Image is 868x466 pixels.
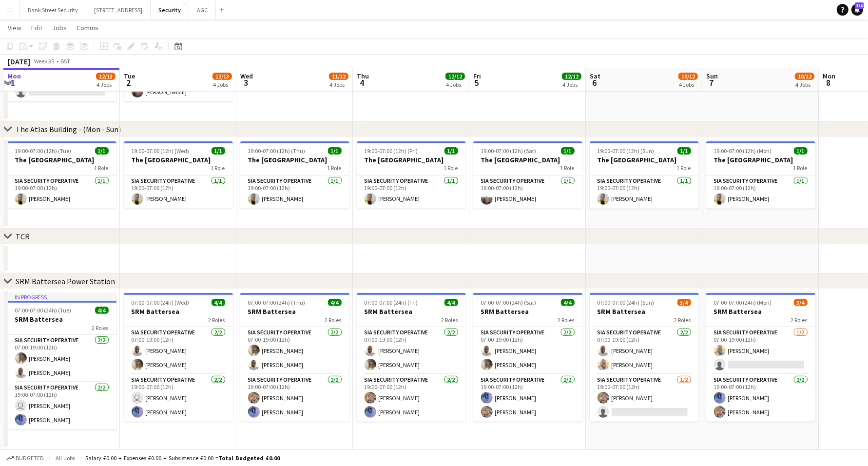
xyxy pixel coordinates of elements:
[855,2,864,9] span: 110
[151,0,189,19] button: Security
[4,21,25,34] a: View
[52,23,67,32] span: Jobs
[851,4,863,16] a: 110
[218,454,280,462] span: Total Budgeted £0.00
[8,23,21,32] span: View
[54,454,77,462] span: All jobs
[48,21,71,34] a: Jobs
[73,21,102,34] a: Comms
[60,58,70,65] div: BST
[86,0,151,19] button: [STREET_ADDRESS]
[16,455,44,462] span: Budgeted
[27,21,46,34] a: Edit
[189,0,216,19] button: AGC
[16,276,115,286] div: SRM Battersea Power Station
[8,57,30,66] div: [DATE]
[85,454,280,462] div: Salary £0.00 + Expenses £0.00 + Subsistence £0.00 =
[5,453,45,464] button: Budgeted
[31,23,42,32] span: Edit
[20,0,86,19] button: Bank Street Security
[77,23,98,32] span: Comms
[16,232,30,241] div: TCR
[32,58,57,65] span: Week 35
[16,124,121,134] div: The Atlas Building - (Mon - Sun)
